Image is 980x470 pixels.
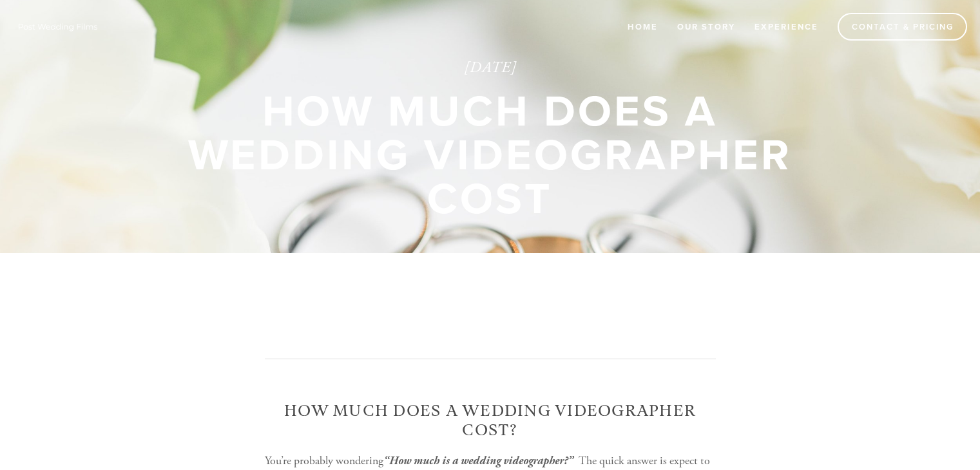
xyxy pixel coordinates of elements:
a: Our Story [669,16,744,37]
a: Home [619,16,666,37]
em: “How much is a wedding videographer?” [383,454,573,467]
h2: How Much Does a Wedding Videographer Cost? [265,402,716,440]
a: Experience [746,16,827,37]
a: Contact & Pricing [838,13,967,41]
img: Wisconsin Wedding Videographer [13,17,103,36]
time: [DATE] [162,59,819,77]
div: How Much Does a Wedding Videographer Cost [162,88,819,220]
